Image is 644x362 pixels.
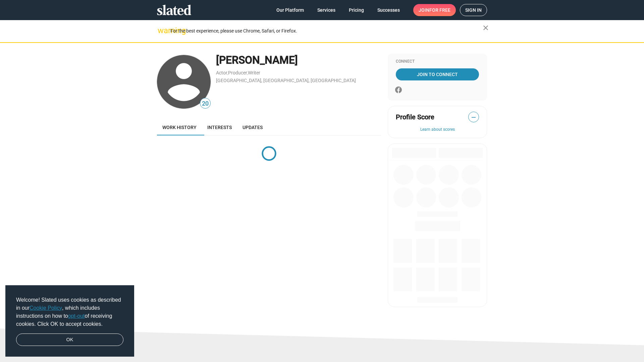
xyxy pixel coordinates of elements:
span: Interests [207,125,232,130]
span: , [247,71,248,75]
a: Join To Connect [396,68,479,80]
span: Updates [243,125,263,130]
a: Actor [216,70,227,75]
span: Sign in [465,4,482,16]
a: Work history [157,119,202,135]
span: — [469,113,479,122]
span: Profile Score [396,113,434,122]
a: Joinfor free [413,4,456,16]
a: Writer [248,70,260,75]
a: Pricing [343,4,369,16]
span: Work history [162,125,197,130]
span: Pricing [349,4,364,16]
div: cookieconsent [5,285,134,357]
a: Successes [372,4,405,16]
a: Sign in [460,4,487,16]
span: Join [419,4,450,16]
mat-icon: warning [158,26,166,35]
span: Successes [377,4,400,16]
a: Our Platform [271,4,309,16]
a: Producer [228,70,247,75]
a: dismiss cookie message [16,334,123,346]
span: Services [317,4,335,16]
a: Services [312,4,341,16]
div: Connect [396,59,479,64]
span: for free [429,4,450,16]
span: , [227,71,228,75]
a: Cookie Policy [30,305,62,311]
span: 20 [200,99,210,108]
a: opt-out [68,313,85,319]
a: [GEOGRAPHIC_DATA], [GEOGRAPHIC_DATA], [GEOGRAPHIC_DATA] [216,78,356,83]
a: Updates [237,119,268,135]
mat-icon: close [482,24,490,32]
div: For the best experience, please use Chrome, Safari, or Firefox. [170,26,483,36]
a: Interests [202,119,237,135]
button: Learn about scores [396,127,479,132]
span: Welcome! Slated uses cookies as described in our , which includes instructions on how to of recei... [16,296,123,328]
span: Join To Connect [397,68,478,80]
span: Our Platform [276,4,304,16]
div: [PERSON_NAME] [216,53,381,67]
